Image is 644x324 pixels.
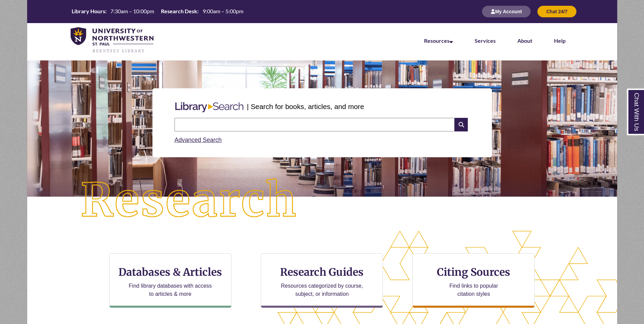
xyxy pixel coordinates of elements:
img: Research [56,155,322,247]
h3: Research Guides [266,266,377,278]
p: | Search for books, articles, and more [247,101,364,112]
th: Research Desk: [158,7,200,15]
p: Find links to popular citation styles [441,282,507,298]
p: Find library databases with access to articles & more [126,282,215,298]
h3: Databases & Articles [115,266,226,278]
a: Hours Today [69,7,246,16]
a: Citing Sources Find links to popular citation styles [412,253,535,308]
span: 7:30am – 10:00pm [110,8,154,14]
h3: Citing Sources [433,266,515,278]
img: Libary Search [172,100,247,115]
a: Resources [424,37,453,44]
a: Services [475,37,496,44]
img: UNWSP Library Logo [71,27,154,54]
a: Help [554,37,566,44]
a: My Account [482,8,531,14]
button: Chat 24/7 [537,6,576,17]
table: Hours Today [69,7,246,15]
i: Search [455,118,467,131]
button: My Account [482,6,531,17]
span: 9:00am – 5:00pm [203,8,243,14]
a: About [517,37,532,44]
a: Databases & Articles Find library databases with access to articles & more [109,253,232,308]
a: Chat 24/7 [537,8,576,14]
a: Advanced Search [174,137,222,143]
p: Resources categorized by course, subject, or information [278,282,366,298]
a: Research Guides Resources categorized by course, subject, or information [261,253,383,308]
th: Library Hours: [69,7,108,15]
